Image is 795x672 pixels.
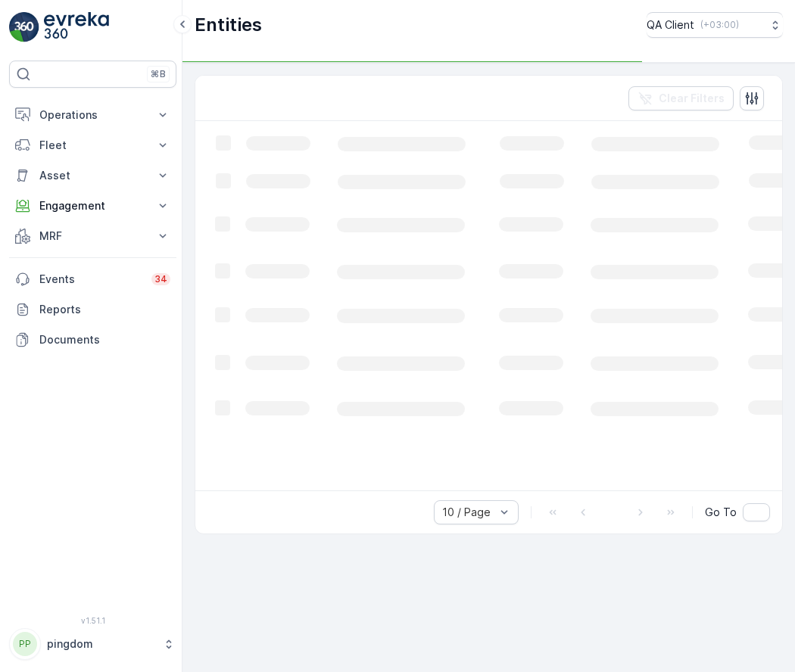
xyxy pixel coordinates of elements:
[13,632,37,656] div: PP
[705,505,737,520] span: Go To
[659,91,725,106] p: Clear Filters
[9,160,176,191] button: Asset
[47,636,155,652] p: pingdom
[9,616,176,625] span: v 1.51.1
[9,628,176,660] button: PPpingdom
[44,12,109,42] img: logo_light-DOdMpM7g.png
[700,19,739,31] p: ( +03:00 )
[9,325,176,355] a: Documents
[39,198,146,213] p: Engagement
[9,264,176,294] a: Events34
[39,302,170,317] p: Reports
[9,130,176,160] button: Fleet
[9,294,176,325] a: Reports
[628,86,734,110] button: Clear Filters
[39,272,142,287] p: Events
[9,100,176,130] button: Operations
[151,68,166,80] p: ⌘B
[647,12,783,38] button: QA Client(+03:00)
[39,332,170,347] p: Documents
[39,229,146,244] p: MRF
[9,12,39,42] img: logo
[9,191,176,221] button: Engagement
[9,221,176,251] button: MRF
[195,13,262,37] p: Entities
[154,273,167,285] p: 34
[39,107,146,123] p: Operations
[647,17,694,33] p: QA Client
[39,168,146,183] p: Asset
[39,138,146,153] p: Fleet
